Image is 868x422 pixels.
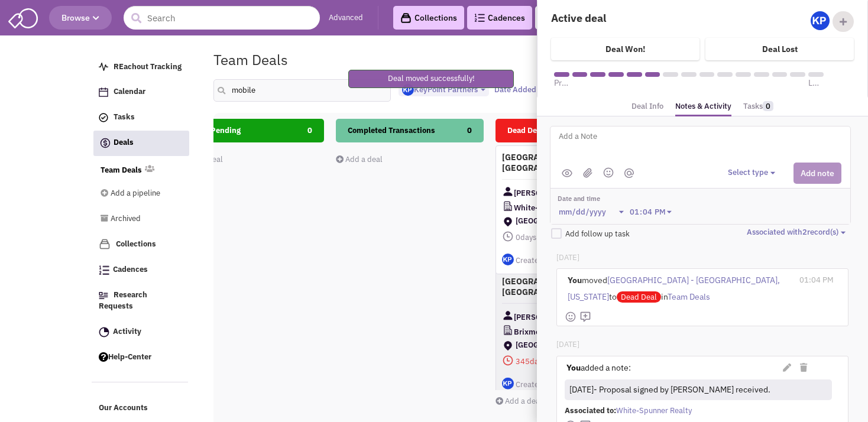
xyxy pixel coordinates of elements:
img: (jpg,png,gif,doc,docx,xls,xlsx,pdf,txt) [583,168,592,178]
img: icon-daysinstage-red.png [502,354,514,366]
span: Tasks [114,112,135,122]
img: SmartAdmin [8,6,38,28]
span: Browse [61,12,99,23]
img: icon-daysinstage.png [502,231,514,242]
span: Research Requests [99,290,147,311]
span: White-Spunner Realty [616,405,692,415]
span: 345 [516,356,530,366]
img: icon-collection-lavender.png [99,238,111,250]
a: Help-Center [93,346,189,369]
a: Advanced [329,12,363,24]
a: Cadences [93,259,189,281]
a: Deals [93,131,189,156]
span: days in stage [502,230,637,245]
img: icon-collection-lavender-black.svg [400,12,412,24]
input: Search [124,6,320,30]
span: REachout Tracking [114,61,182,72]
a: Research Requests [93,284,189,318]
a: Notes & Activity [675,98,731,117]
img: Contact Image [502,309,514,321]
span: Associated to: [565,405,616,415]
a: Calendar [93,81,189,103]
a: Add a pipeline [101,183,173,205]
h1: Team Deals [213,52,288,67]
span: [PERSON_NAME] [PERSON_NAME] [514,186,598,200]
span: Dead Deal [617,291,661,303]
p: Deal moved successfully! [388,73,475,85]
i: Edit Note [783,363,791,372]
img: icon-tasks.png [99,113,108,122]
h4: [GEOGRAPHIC_DATA] - [GEOGRAPHIC_DATA], [US_STATE] [502,152,637,173]
strong: You [566,362,581,373]
span: White-Spunner Realty [514,200,594,215]
button: Browse [49,6,112,30]
input: Search deals [213,79,391,102]
span: 2 [802,227,807,237]
a: Add a deal [336,154,383,164]
span: days in stage [502,353,637,368]
img: help.png [99,352,108,362]
span: 01:04 PM [799,275,834,285]
span: Team Deals [668,291,710,302]
img: Gp5tB00MpEGTGSMiAkF79g.png [402,84,414,96]
button: Date Added [491,83,549,96]
img: Gp5tB00MpEGTGSMiAkF79g.png [811,11,830,30]
img: Cadences_logo.png [99,265,109,275]
img: public.png [562,169,572,177]
span: Cadences [113,265,148,275]
a: Activity [93,321,189,343]
span: [GEOGRAPHIC_DATA] - [GEOGRAPHIC_DATA], [US_STATE] [568,275,780,302]
img: Activity.png [99,327,109,337]
a: Team Deals [101,165,142,176]
div: moved to in [565,269,794,307]
span: 0 [467,119,472,142]
span: Created [DATE] [516,255,568,265]
span: Completed Transactions [348,125,435,135]
span: Brixmor Property Group Inc [514,324,598,339]
span: Collections [116,239,156,249]
img: Research.png [99,292,108,299]
img: icon-deals.svg [99,136,111,150]
img: ShoppingCenter [502,216,514,228]
span: 0 [516,232,520,242]
img: mdi_comment-add-outline.png [579,311,591,323]
a: Deal Info [631,98,663,115]
i: Delete Note [800,363,807,372]
a: Collections [393,6,464,30]
p: [DATE] [556,252,848,264]
label: Date and time [558,194,677,204]
span: Dead Deal [507,125,543,135]
img: Calendar.png [99,87,108,97]
span: Lease executed [808,77,824,89]
span: 0 [763,101,773,111]
a: Our Accounts [93,397,189,420]
span: Created [DATE] [516,379,568,389]
h4: Active deal [551,11,695,25]
button: Select type [728,167,779,178]
img: CompanyLogo [502,324,514,336]
a: Tasks [93,106,189,129]
div: Add Collaborator [833,11,854,32]
img: face-smile.png [565,311,576,323]
img: CompanyLogo [502,200,514,212]
div: [DATE]- Proposal signed by [PERSON_NAME] received. [567,381,827,398]
img: ShoppingCenter [502,339,514,351]
img: mantion.png [624,168,634,178]
span: Calendar [114,87,145,97]
a: Tasks [743,98,773,115]
span: KeyPoint Partners [402,85,478,95]
img: emoji.png [603,167,614,178]
h4: Deal Lost [762,44,798,54]
a: REachout Tracking [93,56,189,79]
span: Date Added [494,85,536,95]
img: Cadences_logo.png [474,14,485,22]
h4: Deal Won! [605,44,645,54]
a: Cadences [467,6,532,30]
a: Add a deal [495,396,542,406]
span: [GEOGRAPHIC_DATA] Mobile [516,216,622,225]
span: Add follow up task [565,229,630,239]
img: Contact Image [502,186,514,197]
span: 0 [307,119,312,142]
span: [PERSON_NAME] [PERSON_NAME] [514,309,598,324]
span: Our Accounts [99,403,148,413]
